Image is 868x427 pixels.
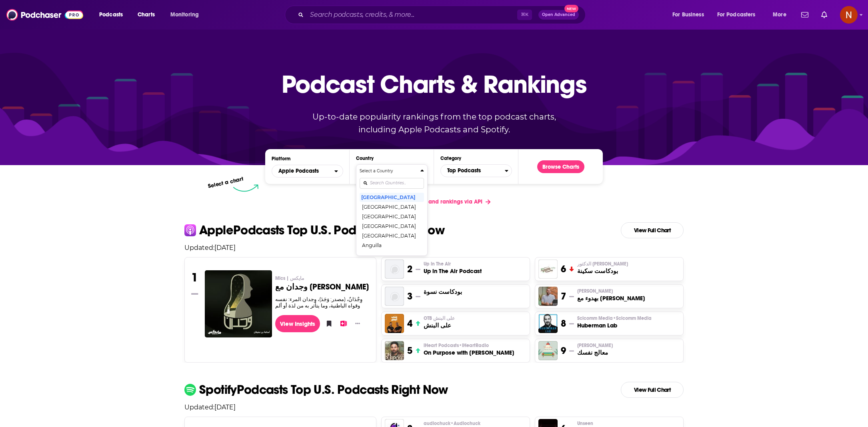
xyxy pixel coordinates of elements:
[577,342,613,349] span: [PERSON_NAME]
[667,8,714,21] button: open menu
[205,270,272,337] a: وجدان مع أسامة بن نجيفان
[577,315,652,321] span: Scicomm Media
[94,8,133,21] button: open menu
[424,261,482,267] p: Up in The Air
[360,178,424,189] input: Search Countries...
[138,9,155,20] span: Charts
[407,345,412,357] h3: 5
[577,420,593,427] span: Unseen
[233,184,258,192] img: select arrow
[537,160,584,173] button: Browse Charts
[184,224,196,236] img: apple Icon
[767,8,796,21] button: open menu
[424,288,462,296] h3: بودكاست نسوة
[199,224,444,237] p: Apple Podcasts Top U.S. Podcasts Right Now
[440,164,512,177] button: Categories
[275,283,370,291] h3: وجدان مع [PERSON_NAME]
[385,314,404,333] img: على البنش
[385,287,404,306] img: بودكاست نسوة
[352,319,363,327] button: Show More Button
[407,263,412,275] h3: 2
[6,7,83,22] img: Podchaser - Follow, Share and Rate Podcasts
[538,287,558,306] a: بهدوء مع كريم اسماعيل
[538,10,579,20] button: Open AdvancedNew
[577,321,652,329] h3: Huberman Lab
[360,250,424,259] button: [GEOGRAPHIC_DATA]
[424,315,455,321] p: OTB على البنش
[577,267,628,275] h3: بودكاست سكينة
[296,110,572,136] p: Up-to-date popularity rankings from the top podcast charts, including Apple Podcasts and Spotify.
[360,202,424,212] button: [GEOGRAPHIC_DATA]
[424,261,482,275] a: Up in The AirUp in The Air Podcast
[99,9,123,20] span: Podcasts
[360,212,424,221] button: [GEOGRAPHIC_DATA]
[424,342,489,349] span: iHeart Podcasts
[613,315,652,321] span: • Scicomm Media
[577,315,652,321] p: Scicomm Media • Scicomm Media
[818,8,830,22] a: Show notifications dropdown
[385,259,404,279] img: Up in The Air Podcast
[577,342,613,357] a: [PERSON_NAME]معالج نفسك
[323,317,331,329] button: Bookmark Podcast
[798,8,812,22] a: Show notifications dropdown
[424,267,482,275] h3: Up in The Air Podcast
[542,13,575,17] span: Open Advanced
[561,345,566,357] h3: 9
[424,342,514,349] p: iHeart Podcasts • iHeartRadio
[407,317,412,329] h3: 4
[275,275,370,296] a: Mics | مايكسوجدان مع [PERSON_NAME]
[356,164,428,256] button: Countries
[538,341,558,360] a: معالج نفسك
[773,9,786,20] span: More
[407,290,412,302] h3: 3
[132,8,160,21] a: Charts
[577,261,628,267] span: الدكتور [PERSON_NAME]
[672,9,704,20] span: For Business
[577,261,628,267] p: الدكتور خالد بن حمد الجابر
[424,261,451,267] span: Up in The Air
[538,259,558,279] img: بودكاست سكينة
[272,165,343,178] button: open menu
[621,382,684,398] a: View Full Chart
[459,343,489,348] span: • iHeartRadio
[371,192,497,212] a: Get podcast charts and rankings via API
[275,275,370,281] p: Mics | مايكس
[282,58,587,110] p: Podcast Charts & Rankings
[199,383,448,396] p: Spotify Podcasts Top U.S. Podcasts Right Now
[538,314,558,333] img: Huberman Lab
[840,6,858,24] span: Logged in as AdelNBM
[307,8,517,21] input: Search podcasts, credits, & more...
[577,315,652,329] a: Scicomm Media•Scicomm MediaHuberman Lab
[577,342,613,349] p: Muhammad Hazem Sherif
[621,222,684,238] a: View Full Chart
[424,420,480,427] p: audiochuck • Audiochuck
[424,321,455,329] h3: على البنش
[517,10,532,20] span: ⌘ K
[278,168,319,174] span: Apple Podcasts
[424,315,455,329] a: OTB على البنشعلى البنش
[360,169,417,173] h4: Select a Country
[577,261,628,275] a: الدكتور [PERSON_NAME]بودكاست سكينة
[385,341,404,360] a: On Purpose with Jay Shetty
[377,198,482,205] span: Get podcast charts and rankings via API
[840,6,858,24] button: Show profile menu
[191,270,198,285] h3: 1
[170,9,199,20] span: Monitoring
[424,349,514,357] h3: On Purpose with [PERSON_NAME]
[205,270,272,337] a: وجدان مع أسامة بن نجيفان
[577,288,645,302] a: [PERSON_NAME]بهدوء مع [PERSON_NAME]
[292,6,593,24] div: Search podcasts, credits, & more...
[178,244,690,251] p: Updated: [DATE]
